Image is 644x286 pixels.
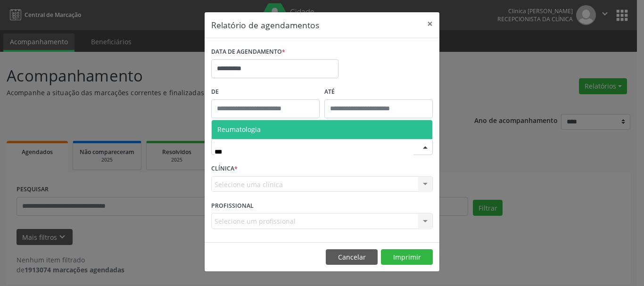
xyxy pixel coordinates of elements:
[324,85,433,99] label: ATÉ
[217,125,261,134] span: Reumatologia
[211,19,319,31] h5: Relatório de agendamentos
[211,45,285,59] label: DATA DE AGENDAMENTO
[421,12,439,35] button: Close
[211,162,238,176] label: CLÍNICA
[211,198,254,213] label: PROFISSIONAL
[326,249,378,265] button: Cancelar
[211,85,320,99] label: De
[381,249,433,265] button: Imprimir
